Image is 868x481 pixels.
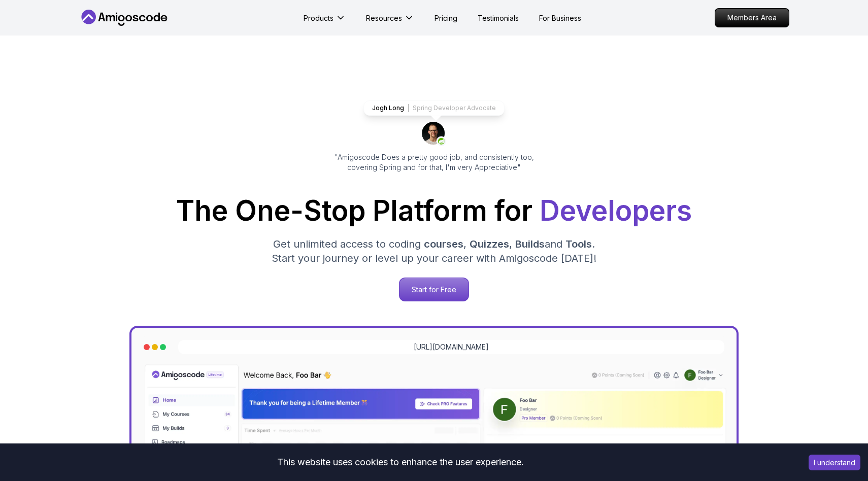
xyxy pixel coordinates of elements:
a: For Business [539,13,581,23]
button: Products [304,13,346,31]
span: Developers [540,194,692,227]
p: Products [304,13,333,23]
button: Accept cookies [809,455,860,470]
a: Pricing [435,13,457,23]
p: Resources [366,13,402,23]
p: Start for Free [399,278,469,301]
p: Jogh Long [372,104,404,112]
a: Start for Free [399,278,469,301]
a: Testimonials [478,13,519,23]
div: This website uses cookies to enhance the user experience. [8,451,793,473]
img: josh long [422,122,446,146]
span: Quizzes [470,238,509,250]
span: Tools [565,238,592,250]
p: Spring Developer Advocate [413,104,496,112]
span: Builds [515,238,545,250]
button: Resources [366,13,414,31]
h1: The One-Stop Platform for [87,197,781,225]
p: Get unlimited access to coding , , and . Start your journey or level up your career with Amigosco... [263,237,605,265]
a: Members Area [715,8,789,27]
span: courses [424,238,463,250]
a: [URL][DOMAIN_NAME] [414,342,489,352]
p: "Amigoscode Does a pretty good job, and consistently too, covering Spring and for that, I'm very ... [320,152,548,173]
p: Members Area [715,9,789,27]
